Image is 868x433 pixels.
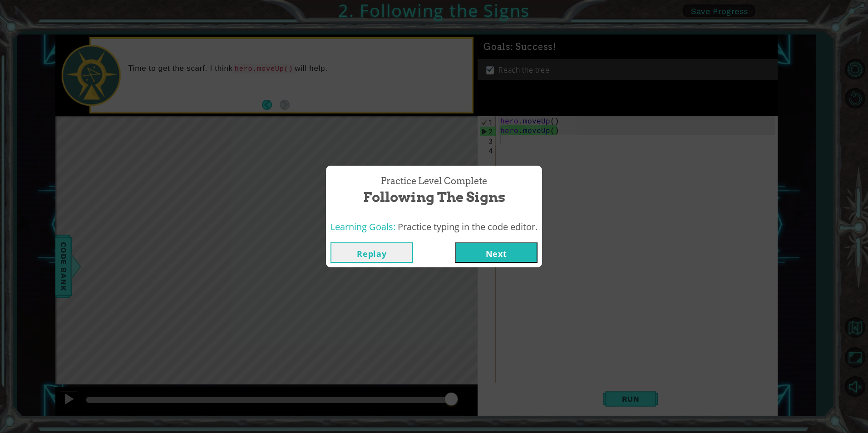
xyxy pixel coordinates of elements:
span: Following the Signs [363,187,505,207]
span: Practice Level Complete [381,175,487,188]
button: Next [455,242,538,263]
button: Replay [330,242,413,263]
span: Practice typing in the code editor. [398,221,538,233]
span: Learning Goals: [330,221,395,233]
